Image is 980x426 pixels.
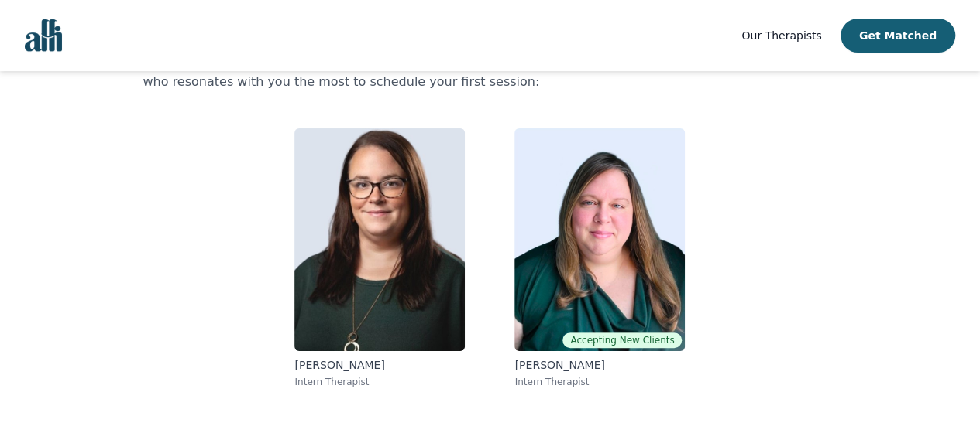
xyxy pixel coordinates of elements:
[562,332,682,348] span: Accepting New Clients
[514,128,685,351] img: Angela Grieve
[294,128,465,351] img: Andrea Nordby
[514,357,685,373] p: [PERSON_NAME]
[741,29,821,42] span: Our Therapists
[514,376,685,388] p: Intern Therapist
[294,357,465,373] p: [PERSON_NAME]
[143,54,837,91] p: Your selected session rate is $50 - you can change your session rate anytime you need. Choose a t...
[741,26,821,45] a: Our Therapists
[841,19,955,53] button: Get Matched
[25,19,62,52] img: alli logo
[502,116,697,400] a: Angela GrieveAccepting New Clients[PERSON_NAME]Intern Therapist
[294,376,465,388] p: Intern Therapist
[282,116,477,400] a: Andrea Nordby[PERSON_NAME]Intern Therapist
